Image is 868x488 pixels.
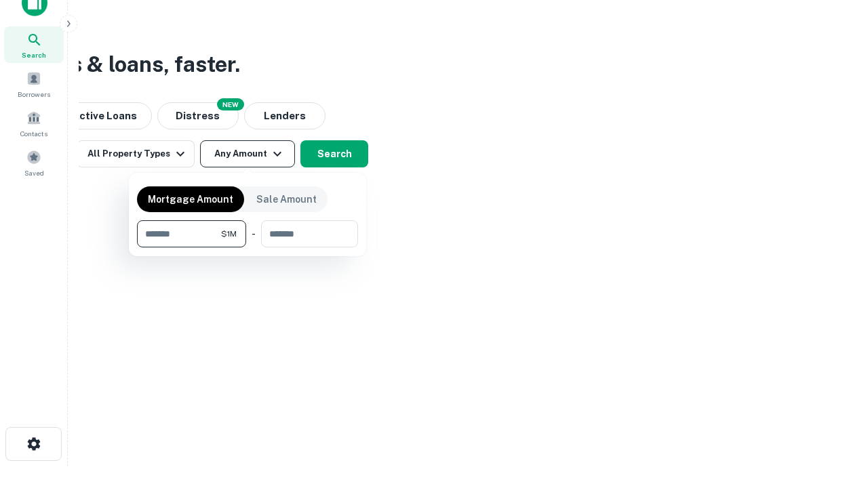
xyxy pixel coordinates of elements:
span: $1M [221,228,237,240]
p: Mortgage Amount [148,192,233,207]
div: - [252,220,256,247]
iframe: Chat Widget [800,380,868,445]
p: Sale Amount [256,192,317,207]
